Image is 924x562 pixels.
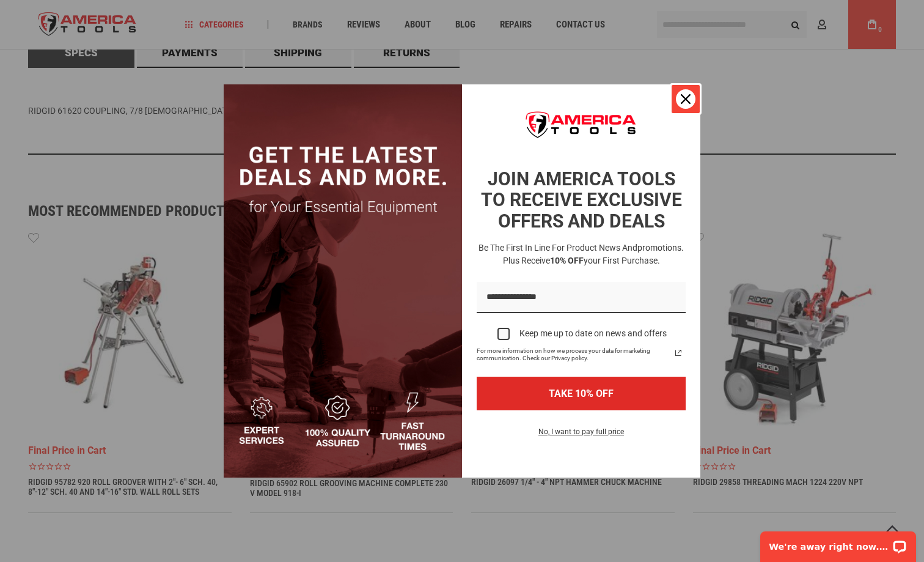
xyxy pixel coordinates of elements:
[681,94,691,104] svg: close icon
[529,425,634,446] button: No, I want to pay full price
[481,168,682,232] strong: JOIN AMERICA TOOLS TO RECEIVE EXCLUSIVE OFFERS AND DEALS
[671,346,686,360] a: Read our Privacy Policy
[477,347,671,362] span: For more information on how we process your data for marketing communication. Check our Privacy p...
[519,328,667,339] div: Keep me up to date on news and offers
[477,377,686,410] button: TAKE 10% OFF
[752,523,924,562] iframe: LiveChat chat widget
[671,84,700,114] button: Close
[477,282,686,313] input: Email field
[671,346,686,360] svg: link icon
[550,256,584,265] strong: 10% OFF
[474,242,688,267] h3: Be the first in line for product news and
